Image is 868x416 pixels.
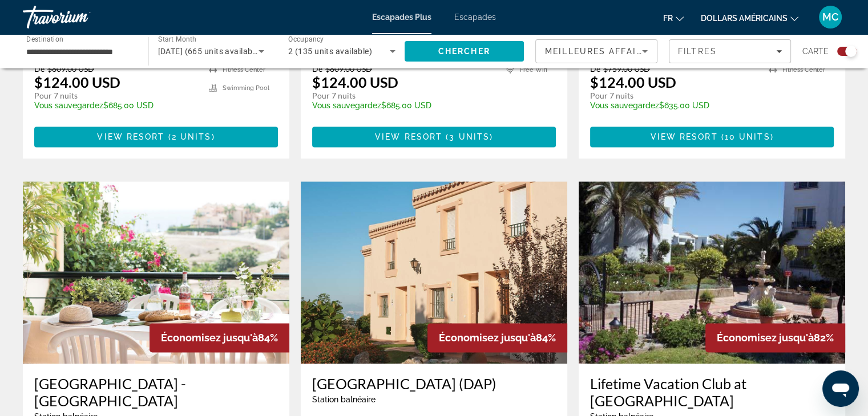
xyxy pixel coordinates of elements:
[590,91,757,101] p: Pour 7 nuits
[427,323,567,352] div: 84%
[34,101,197,110] p: $685.00 USD
[439,332,536,344] span: Économisez jusqu'à
[150,323,289,352] div: 84%
[26,35,63,43] span: Destination
[701,10,798,26] button: Changer de devise
[34,64,45,74] span: De
[650,132,717,141] span: View Resort
[23,181,289,364] img: Ramada Hotel & Suites - Sierra Marina
[288,47,372,56] span: 2 (135 units available)
[590,74,676,91] p: $124.00 USD
[34,91,197,101] p: Pour 7 nuits
[34,127,278,147] button: View Resort(2 units)
[822,370,859,407] iframe: Bouton de lancement de la fenêtre de messagerie
[26,45,134,59] input: Select destination
[705,323,845,352] div: 82%
[701,14,788,23] font: dollars américains
[223,66,265,74] span: Fitness Center
[725,132,770,141] span: 10 units
[663,10,684,26] button: Changer de langue
[312,64,322,74] span: De
[172,132,212,141] span: 2 units
[375,132,442,141] span: View Resort
[312,101,381,110] span: Vous sauvegardez
[312,74,398,91] p: $124.00 USD
[312,127,556,147] button: View Resort(3 units)
[590,101,659,110] span: Vous sauvegardez
[165,132,215,141] span: ( )
[312,91,495,101] p: Pour 7 nuits
[449,132,490,141] span: 3 units
[678,47,717,56] span: Filtres
[442,132,493,141] span: ( )
[47,64,94,74] span: $809.00 USD
[34,101,103,110] span: Vous sauvegardez
[372,13,431,22] a: Escapades Plus
[717,332,814,344] span: Économisez jusqu'à
[545,44,648,58] mat-select: Sort by
[158,35,196,43] span: Start Month
[312,395,376,404] span: Station balnéaire
[663,14,673,23] font: fr
[312,375,556,392] a: [GEOGRAPHIC_DATA] (DAP)
[301,181,567,364] img: Ramada Hotel & Suites - Marina del Sol (DAP)
[223,84,269,92] span: Swimming Pool
[782,66,825,74] span: Fitness Center
[438,47,490,56] span: Chercher
[590,127,834,147] button: View Resort(10 units)
[815,5,845,29] button: Menu utilisateur
[579,181,845,364] img: Lifetime Vacation Club at Miraflores
[34,74,120,91] p: $124.00 USD
[603,64,650,74] span: $759.00 USD
[34,375,278,409] a: [GEOGRAPHIC_DATA] - [GEOGRAPHIC_DATA]
[97,132,164,141] span: View Resort
[520,66,547,74] span: Free Wifi
[405,41,524,62] button: Search
[590,101,757,110] p: $635.00 USD
[158,47,262,56] span: [DATE] (665 units available)
[717,132,773,141] span: ( )
[545,47,655,56] span: Meilleures affaires
[590,375,834,409] a: Lifetime Vacation Club at [GEOGRAPHIC_DATA]
[312,101,495,110] p: $685.00 USD
[161,332,258,344] span: Économisez jusqu'à
[288,35,324,43] span: Occupancy
[669,39,791,63] button: Filters
[802,43,829,59] span: Carte
[822,11,838,23] font: MC
[590,64,600,74] span: De
[325,64,372,74] span: $809.00 USD
[23,2,137,32] a: Travorium
[454,13,496,22] a: Escapades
